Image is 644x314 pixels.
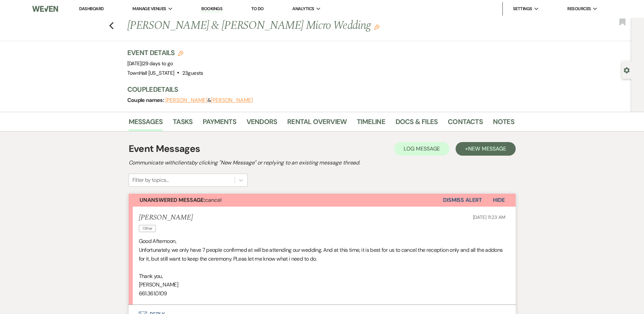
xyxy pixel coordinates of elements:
[374,24,380,30] button: Edit
[287,116,347,131] a: Rental Overview
[203,116,236,131] a: Payments
[127,85,508,94] h3: Couple Details
[182,70,203,76] span: 23 guests
[394,142,449,156] button: Log Message
[142,60,173,67] span: |
[513,5,532,12] span: Settings
[139,246,505,263] p: Unfortunately, we only have 7 people confirmed at will be attending our wedding. And at this time...
[357,116,385,131] a: Timeline
[165,98,207,103] button: [PERSON_NAME]
[129,142,200,156] h1: Event Messages
[132,5,166,12] span: Manage Venues
[127,97,165,104] span: Couple names:
[173,116,192,131] a: Tasks
[140,196,205,204] strong: Unanswered Message:
[129,116,163,131] a: Messages
[201,6,222,12] a: Bookings
[246,116,277,131] a: Vendors
[139,289,505,298] p: 661.361.0109
[493,196,505,204] span: Hide
[404,145,440,152] span: Log Message
[127,60,173,67] span: [DATE]
[448,116,483,131] a: Contacts
[139,280,505,289] p: [PERSON_NAME]
[127,18,431,34] h1: [PERSON_NAME] & [PERSON_NAME] Micro Wedding
[139,237,505,246] p: Good Afternoon,
[165,97,253,104] span: &
[493,116,514,131] a: Notes
[468,145,506,152] span: New Message
[211,98,253,103] button: [PERSON_NAME]
[624,67,630,73] button: Open lead details
[127,48,203,57] h3: Event Details
[79,6,104,12] a: Dashboard
[129,194,443,207] button: Unanswered Message:cancel
[443,194,482,207] button: Dismiss Alert
[251,6,264,12] a: To Do
[139,272,505,281] p: Thank you,
[456,142,515,156] button: +New Message
[129,159,516,167] h2: Communicate with clients by clicking "New Message" or replying to an existing message thread.
[482,194,516,207] button: Hide
[473,214,505,220] span: [DATE] 11:23 AM
[127,70,174,76] span: TownHall [US_STATE]
[132,176,169,184] div: Filter by topics...
[143,60,173,67] span: 29 days to go
[292,5,314,12] span: Analytics
[32,2,58,16] img: Weven Logo
[140,196,222,204] span: cancel
[139,225,156,232] span: Other
[567,5,591,12] span: Resources
[139,213,193,222] h5: [PERSON_NAME]
[395,116,438,131] a: Docs & Files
